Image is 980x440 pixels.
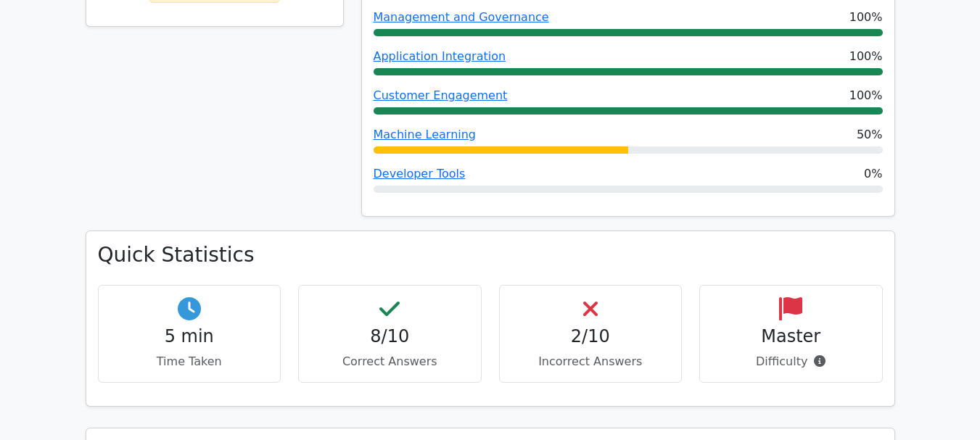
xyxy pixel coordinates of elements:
span: 0% [864,165,882,183]
p: Incorrect Answers [511,353,670,370]
p: Correct Answers [310,353,469,370]
h4: 2/10 [511,326,670,347]
a: Management and Governance [374,10,549,24]
a: Developer Tools [374,167,466,180]
span: 100% [849,87,883,104]
h3: Quick Statistics [98,243,883,267]
h4: Master [712,326,870,347]
span: 100% [849,9,883,26]
span: 100% [849,48,883,65]
p: Time Taken [110,353,269,370]
h4: 5 min [110,326,269,347]
a: Application Integration [374,49,506,63]
h4: 8/10 [310,326,469,347]
p: Difficulty [712,353,870,370]
span: 50% [857,126,883,144]
a: Customer Engagement [374,88,508,102]
a: Machine Learning [374,128,477,141]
